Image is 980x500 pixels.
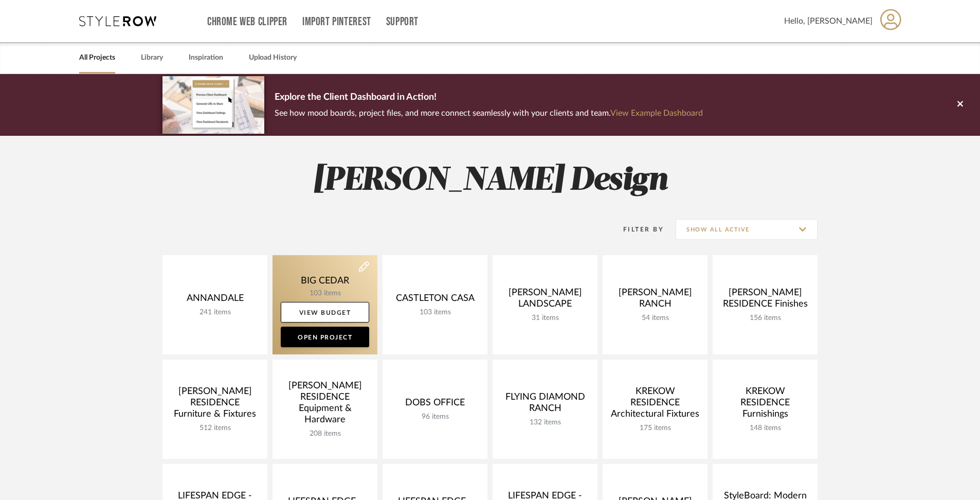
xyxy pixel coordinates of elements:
[721,314,809,323] div: 156 items
[610,109,703,117] a: View Example Dashboard
[171,386,259,424] div: [PERSON_NAME] RESIDENCE Furniture & Fixtures
[721,424,809,433] div: 148 items
[171,293,259,308] div: ANNANDALE
[501,391,589,418] div: FLYING DIAMOND RANCH
[275,106,703,120] p: See how mood boards, project files, and more connect seamlessly with your clients and team.
[171,424,259,433] div: 512 items
[721,287,809,314] div: [PERSON_NAME] RESIDENCE Finishes
[391,308,479,317] div: 103 items
[386,17,419,26] a: Support
[281,327,369,347] a: Open Project
[611,424,699,433] div: 175 items
[501,314,589,323] div: 31 items
[391,413,479,421] div: 96 items
[249,51,297,65] a: Upload History
[611,314,699,323] div: 54 items
[79,51,115,65] a: All Projects
[391,397,479,413] div: DOBS OFFICE
[189,51,223,65] a: Inspiration
[281,380,369,430] div: [PERSON_NAME] RESIDENCE Equipment & Hardware
[302,17,371,26] a: Import Pinterest
[501,287,589,314] div: [PERSON_NAME] LANDSCAPE
[610,224,664,235] div: Filter By
[784,15,873,27] span: Hello, [PERSON_NAME]
[501,418,589,427] div: 132 items
[120,162,860,200] h2: [PERSON_NAME] Design
[281,302,369,323] a: View Budget
[611,386,699,424] div: KREKOW RESIDENCE Architectural Fixtures
[162,76,264,133] img: d5d033c5-7b12-40c2-a960-1ecee1989c38.png
[391,293,479,308] div: CASTLETON CASA
[171,308,259,317] div: 241 items
[721,386,809,424] div: KREKOW RESIDENCE Furnishings
[207,17,287,26] a: Chrome Web Clipper
[141,51,163,65] a: Library
[611,287,699,314] div: [PERSON_NAME] RANCH
[275,90,703,106] p: Explore the Client Dashboard in Action!
[281,430,369,438] div: 208 items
